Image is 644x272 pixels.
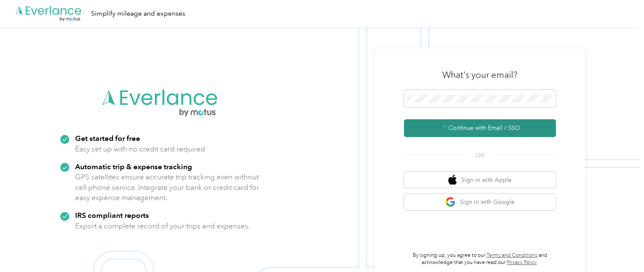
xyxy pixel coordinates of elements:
strong: Automatic trip & expense tracking [75,162,192,171]
a: Privacy Policy [507,259,537,266]
p: Export a complete record of your trips and expenses. [75,221,250,231]
span: OR [465,151,495,160]
button: Continue with Email / SSO [404,119,556,137]
p: GPS satellites ensure accurate trip tracking even without cell phone service. Integrate your bank... [75,172,260,203]
img: google logo [445,197,456,207]
div: Simplify mileage and expenses [91,8,185,19]
h3: What's your email? [442,69,517,81]
p: By signing up, you agree to our and acknowledge that you have read our . [404,252,556,267]
a: Terms and Conditions [487,252,537,258]
p: Easy set up with no credit card required [75,144,205,154]
button: google logoSign in with Google [404,194,556,210]
button: apple logoSign in with Apple [404,172,556,188]
img: apple logo [448,175,457,185]
strong: Get started for free [75,134,140,143]
strong: IRS compliant reports [75,211,149,220]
